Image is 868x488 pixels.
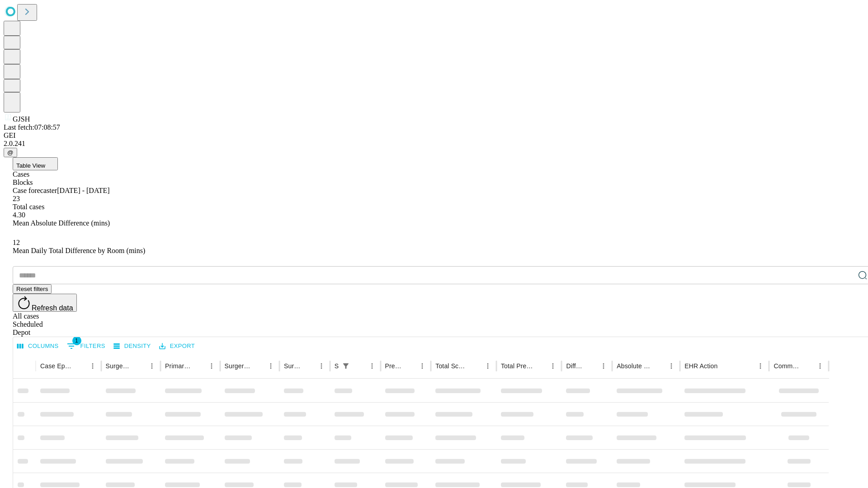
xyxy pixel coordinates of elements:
[4,123,60,131] span: Last fetch: 07:08:57
[13,247,145,254] span: Mean Daily Total Difference by Room (mins)
[547,360,559,372] button: Menu
[165,362,191,370] div: Primary Service
[566,362,584,370] div: Difference
[403,360,416,372] button: Sort
[366,360,378,372] button: Menu
[4,140,864,148] div: 2.0.241
[57,187,109,194] span: [DATE] - [DATE]
[193,360,205,372] button: Sort
[501,362,533,370] div: Total Predicted Duration
[718,360,731,372] button: Sort
[469,360,481,372] button: Sort
[814,360,826,372] button: Menu
[801,360,814,372] button: Sort
[146,360,158,372] button: Menu
[65,339,108,353] button: Show filters
[754,360,767,372] button: Menu
[40,362,73,370] div: Case Epic Id
[16,286,48,292] span: Reset filters
[597,360,610,372] button: Menu
[340,360,352,372] div: 1 active filter
[534,360,547,372] button: Sort
[435,362,468,370] div: Total Scheduled Duration
[353,360,366,372] button: Sort
[585,360,597,372] button: Sort
[13,239,20,246] span: 12
[774,362,800,370] div: Comments
[13,219,110,227] span: Mean Absolute Difference (mins)
[252,360,264,372] button: Sort
[111,339,153,353] button: Density
[302,360,315,372] button: Sort
[225,362,251,370] div: Surgery Name
[481,360,494,372] button: Menu
[157,339,197,353] button: Export
[32,304,73,312] span: Refresh data
[4,148,17,157] button: @
[340,360,352,372] button: Show filters
[284,362,302,370] div: Surgery Date
[264,360,277,372] button: Menu
[205,360,218,372] button: Menu
[665,360,678,372] button: Menu
[7,149,14,156] span: @
[617,362,651,370] div: Absolute Difference
[13,294,77,312] button: Refresh data
[86,360,99,372] button: Menu
[416,360,429,372] button: Menu
[13,187,57,194] span: Case forecaster
[4,131,864,140] div: GEI
[72,336,81,345] span: 1
[13,115,30,123] span: GJSH
[13,211,25,219] span: 4.30
[315,360,328,372] button: Menu
[13,195,20,202] span: 23
[106,362,132,370] div: Surgeon Name
[133,360,146,372] button: Sort
[684,362,717,370] div: EHR Action
[13,157,58,170] button: Table View
[385,362,403,370] div: Predicted In Room Duration
[15,339,61,353] button: Select columns
[13,284,52,294] button: Reset filters
[74,360,86,372] button: Sort
[13,203,44,211] span: Total cases
[335,362,339,370] div: Scheduled In Room Duration
[16,162,45,169] span: Table View
[652,360,665,372] button: Sort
